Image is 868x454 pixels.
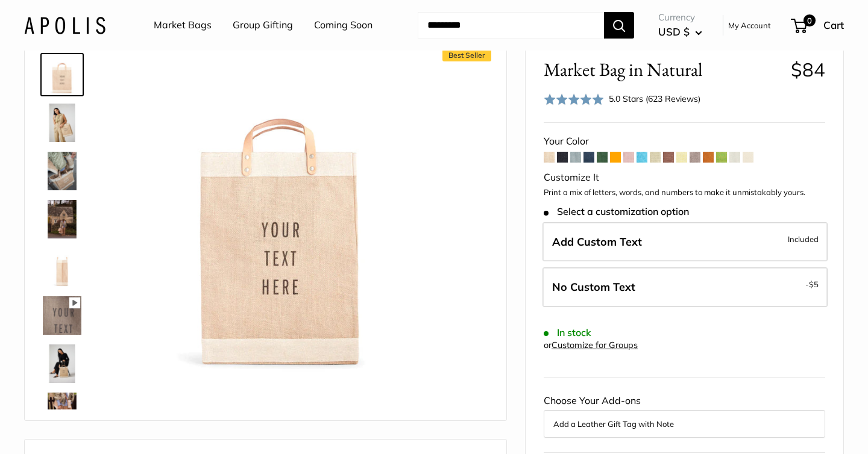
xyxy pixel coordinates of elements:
[552,340,638,350] a: Customize for Groups
[658,25,690,38] span: USD $
[788,232,819,246] span: Included
[553,417,816,431] button: Add a Leather Gift Tag with Note
[544,132,825,151] div: Your Color
[40,294,84,337] a: Market Bag in Natural
[121,55,439,373] img: Market Bag in Natural
[43,344,81,383] img: Market Bag in Natural
[552,235,642,249] span: Add Custom Text
[442,49,491,61] span: Best Seller
[728,18,771,33] a: My Account
[233,16,293,34] a: Group Gifting
[658,22,702,42] button: USD $
[43,55,81,94] img: Market Bag in Natural
[544,206,689,217] span: Select a customization option
[544,187,825,199] p: Print a mix of letters, words, and numbers to make it unmistakably yours.
[792,16,844,35] a: 0 Cart
[314,16,373,34] a: Coming Soon
[658,9,702,26] span: Currency
[24,16,105,34] img: Apolis
[43,296,81,335] img: Market Bag in Natural
[43,152,81,190] img: Market Bag in Natural
[544,392,825,438] div: Choose Your Add-ons
[791,58,825,81] span: $84
[418,12,604,39] input: Search...
[40,342,84,385] a: Market Bag in Natural
[542,267,828,307] label: Leave Blank
[805,277,819,291] span: -
[823,19,844,31] span: Cart
[544,90,700,108] div: 5.0 Stars (623 Reviews)
[43,200,81,238] img: Market Bag in Natural
[552,280,635,294] span: No Custom Text
[809,279,819,289] span: $5
[154,16,212,34] a: Market Bags
[40,246,84,289] a: description_13" wide, 18" high, 8" deep; handles: 3.5"
[544,58,782,81] span: Market Bag in Natural
[40,101,84,145] a: Market Bag in Natural
[40,197,84,241] a: Market Bag in Natural
[40,390,84,434] a: Market Bag in Natural
[542,222,828,262] label: Add Custom Text
[544,169,825,187] div: Customize It
[43,104,81,142] img: Market Bag in Natural
[43,393,81,431] img: Market Bag in Natural
[609,92,700,105] div: 5.0 Stars (623 Reviews)
[43,248,81,287] img: description_13" wide, 18" high, 8" deep; handles: 3.5"
[604,12,634,39] button: Search
[40,53,84,96] a: Market Bag in Natural
[40,149,84,193] a: Market Bag in Natural
[544,327,591,338] span: In stock
[544,337,638,353] div: or
[804,14,816,26] span: 0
